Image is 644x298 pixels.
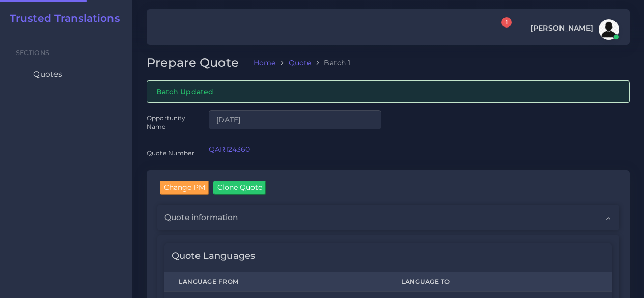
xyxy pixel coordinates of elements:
input: Clone Quote [213,181,266,194]
input: Change PM [160,181,209,194]
a: Trusted Translations [3,12,120,24]
img: avatar [599,19,619,40]
span: Quotes [33,69,62,80]
h2: Prepare Quote [147,56,246,70]
div: Batch Updated [147,80,630,102]
h4: Quote Languages [172,251,255,262]
label: Quote Number [147,149,194,157]
a: 1 [492,23,510,37]
a: Quotes [8,64,125,85]
span: 1 [501,17,512,28]
a: [PERSON_NAME]avatar [525,19,623,40]
th: Language From [164,272,387,292]
li: Batch 1 [311,58,350,68]
span: [PERSON_NAME] [530,24,593,32]
span: Quote information [164,212,238,223]
span: Sections [16,49,49,57]
th: Language To [387,272,612,292]
div: Quote information [157,205,619,230]
a: QAR124360 [209,145,250,154]
a: Home [254,58,276,68]
a: Quote [289,58,312,68]
label: Opportunity Name [147,114,194,131]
